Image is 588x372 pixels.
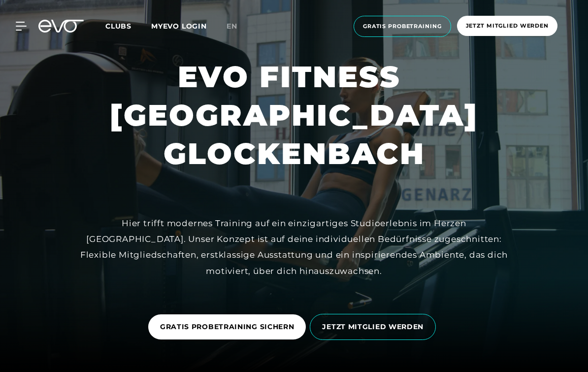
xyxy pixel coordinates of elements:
[322,322,424,332] span: JETZT MITGLIED WERDEN
[227,21,249,32] a: en
[310,306,440,347] a: JETZT MITGLIED WERDEN
[351,16,454,37] a: Gratis Probetraining
[151,22,207,31] a: MYEVO LOGIN
[160,322,294,332] span: GRATIS PROBETRAINING SICHERN
[466,22,549,30] span: Jetzt Mitglied werden
[8,58,580,173] h1: EVO FITNESS [GEOGRAPHIC_DATA] GLOCKENBACH
[148,307,310,347] a: GRATIS PROBETRAINING SICHERN
[72,215,516,279] div: Hier trifft modernes Training auf ein einzigartiges Studioerlebnis im Herzen [GEOGRAPHIC_DATA]. U...
[105,21,151,31] a: Clubs
[363,22,442,31] span: Gratis Probetraining
[105,22,131,31] span: Clubs
[227,22,237,31] span: en
[454,16,560,37] a: Jetzt Mitglied werden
